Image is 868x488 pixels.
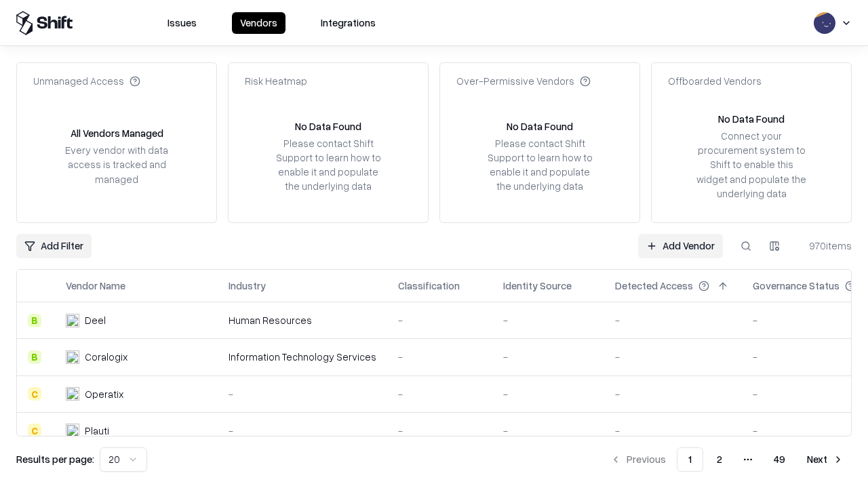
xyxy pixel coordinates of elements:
div: C [28,387,41,401]
div: Offboarded Vendors [668,74,762,88]
button: 2 [706,447,733,472]
button: 49 [763,447,796,472]
div: Please contact Shift Support to learn how to enable it and populate the underlying data [272,136,384,194]
div: - [615,313,731,327]
button: Next [799,447,852,472]
div: - [229,387,376,401]
div: All Vendors Managed [71,126,163,140]
div: Governance Status [753,279,840,293]
div: Deel [85,313,106,327]
div: - [615,424,731,438]
div: C [28,424,41,437]
div: - [503,313,593,327]
div: B [28,314,41,327]
div: Risk Heatmap [245,74,307,88]
div: Information Technology Services [229,350,376,364]
div: Plauti [85,424,109,438]
div: No Data Found [718,112,785,126]
img: Operatix [66,387,79,401]
div: Coralogix [85,350,127,364]
button: Add Filter [16,234,92,258]
div: Classification [398,279,460,293]
div: Vendor Name [66,279,125,293]
div: 970 items [797,239,852,253]
div: Detected Access [615,279,693,293]
button: Vendors [232,12,285,34]
p: Results per page: [16,452,94,466]
div: - [503,387,593,401]
div: - [398,424,481,438]
div: - [503,424,593,438]
div: - [398,313,481,327]
div: - [398,387,481,401]
div: No Data Found [507,119,573,134]
div: Every vendor with data access is tracked and managed [60,143,173,186]
div: Connect your procurement system to Shift to enable this widget and populate the underlying data [695,129,808,201]
button: 1 [677,447,703,472]
div: Identity Source [503,279,572,293]
img: Plauti [66,424,79,437]
img: Deel [66,314,79,327]
div: - [229,424,376,438]
div: Over-Permissive Vendors [456,74,591,88]
div: Please contact Shift Support to learn how to enable it and populate the underlying data [484,136,596,194]
div: - [615,350,731,364]
div: - [398,350,481,364]
nav: pagination [602,447,852,472]
div: Unmanaged Access [33,74,140,88]
div: Human Resources [229,313,376,327]
img: Coralogix [66,350,79,364]
div: - [503,350,593,364]
a: Add Vendor [638,234,723,258]
button: Integrations [313,12,384,34]
div: Operatix [85,387,123,401]
div: B [28,350,41,364]
div: Industry [229,279,266,293]
button: Issues [159,12,205,34]
div: No Data Found [295,119,361,134]
div: - [615,387,731,401]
